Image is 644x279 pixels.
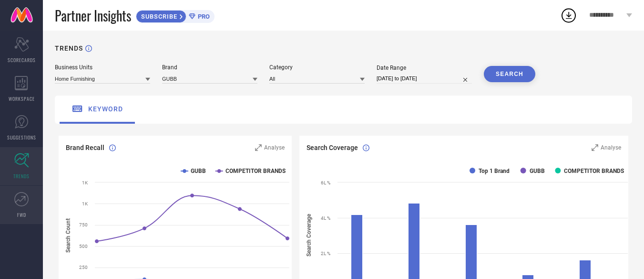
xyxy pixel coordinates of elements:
[162,64,257,71] div: Brand
[601,144,621,151] span: Analyse
[307,144,358,151] span: Search Coverage
[479,168,510,174] text: Top 1 Brand
[484,66,535,82] button: SEARCH
[88,105,123,113] span: keyword
[82,201,88,206] text: 1K
[136,8,215,23] a: SUBSCRIBEPRO
[195,13,210,20] span: PRO
[321,215,330,221] text: 4L %
[79,265,88,270] text: 250
[321,180,330,185] text: 6L %
[65,218,72,253] tspan: Search Count
[560,7,577,24] div: Open download list
[191,168,206,174] text: GUBB
[17,211,26,218] span: FWD
[55,6,131,25] span: Partner Insights
[79,222,88,227] text: 750
[529,168,544,174] text: GUBB
[269,64,365,71] div: Category
[377,74,472,84] input: Select date range
[136,13,180,20] span: SUBSCRIBE
[55,64,150,71] div: Business Units
[225,168,286,174] text: COMPETITOR BRANDS
[592,144,598,151] svg: Zoom
[377,64,472,71] div: Date Range
[82,180,88,185] text: 1K
[55,44,83,52] h1: TRENDS
[264,144,285,151] span: Analyse
[13,172,30,180] span: TRENDS
[321,251,330,256] text: 2L %
[66,144,104,151] span: Brand Recall
[564,168,624,174] text: COMPETITOR BRANDS
[8,56,36,64] span: SCORECARDS
[9,95,35,102] span: WORKSPACE
[79,244,88,249] text: 500
[305,214,312,257] tspan: Search Coverage
[255,144,262,151] svg: Zoom
[7,134,36,141] span: SUGGESTIONS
